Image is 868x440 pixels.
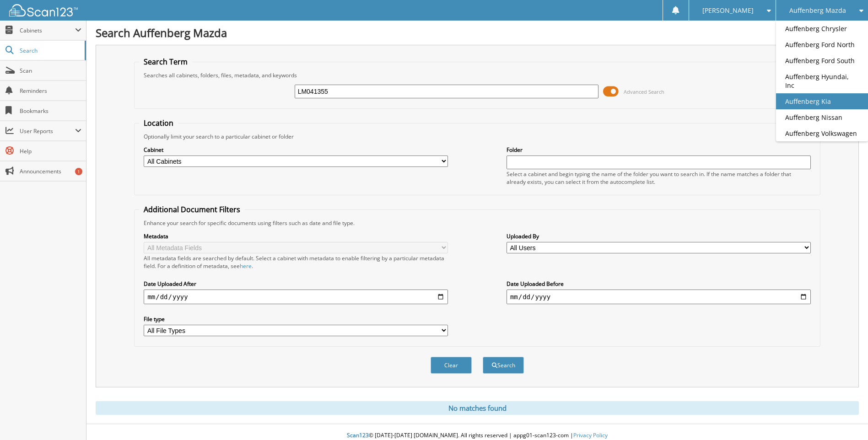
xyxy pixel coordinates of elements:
a: Auffenberg Volkswagen [776,125,868,141]
a: Auffenberg Hyundai, Inc [776,69,868,93]
span: User Reports [20,127,75,135]
a: here [240,262,252,270]
div: Optionally limit your search to a particular cabinet or folder [139,133,815,140]
div: Enhance your search for specific documents using filters such as date and file type. [139,219,815,227]
a: Auffenberg Ford North [776,37,868,53]
span: Auffenberg Mazda [789,8,846,13]
span: Scan [20,67,81,75]
input: end [507,290,811,304]
button: Clear [431,357,472,374]
div: Select a cabinet and begin typing the name of the folder you want to search in. If the name match... [507,170,811,186]
div: 1 [75,168,82,175]
label: Uploaded By [507,232,811,240]
label: Date Uploaded After [144,280,448,288]
div: No matches found [96,401,859,415]
img: scan123-logo-white.svg [9,4,78,16]
button: Search [483,357,524,374]
a: Auffenberg Chrysler [776,21,868,37]
a: Auffenberg Kia [776,93,868,109]
label: Date Uploaded Before [507,280,811,288]
legend: Search Term [139,57,192,67]
span: Reminders [20,87,81,95]
span: Help [20,147,81,155]
span: Advanced Search [624,88,664,95]
iframe: Chat Widget [822,396,868,440]
span: Scan123 [347,431,369,439]
legend: Location [139,118,178,128]
h1: Search Auffenberg Mazda [96,25,859,40]
span: Announcements [20,167,81,175]
span: Cabinets [20,27,75,34]
a: Auffenberg Ford South [776,53,868,69]
legend: Additional Document Filters [139,204,245,215]
span: Search [20,47,80,54]
span: Bookmarks [20,107,81,115]
input: start [144,290,448,304]
div: All metadata fields are searched by default. Select a cabinet with metadata to enable filtering b... [144,254,448,270]
label: File type [144,315,448,323]
div: Searches all cabinets, folders, files, metadata, and keywords [139,71,815,79]
span: [PERSON_NAME] [702,8,754,13]
label: Folder [507,146,811,154]
a: Auffenberg Nissan [776,109,868,125]
label: Cabinet [144,146,448,154]
a: Privacy Policy [573,431,608,439]
label: Metadata [144,232,448,240]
